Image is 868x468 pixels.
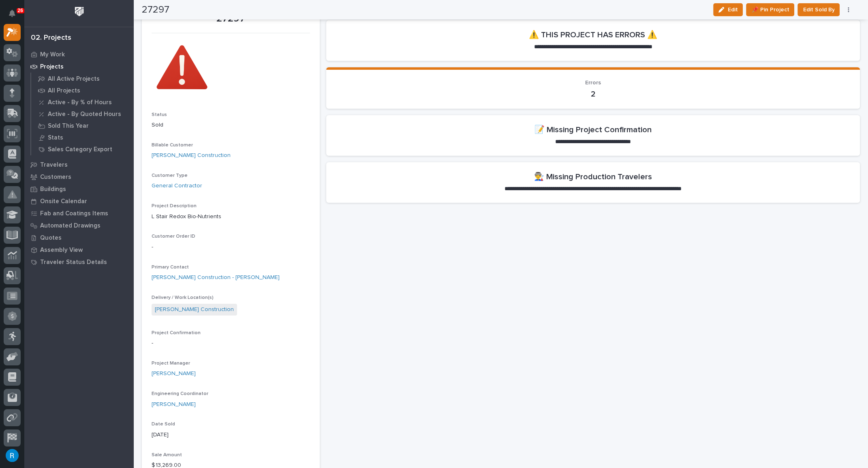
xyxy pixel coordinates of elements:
[48,75,100,83] p: All Active Projects
[142,4,169,16] h2: 27297
[48,99,112,106] p: Active - By % of Hours
[152,112,167,117] span: Status
[40,186,66,193] p: Buildings
[152,151,231,160] a: [PERSON_NAME] Construction
[18,8,23,13] p: 26
[40,210,108,217] p: Fab and Coatings Items
[24,48,134,60] a: My Work
[152,295,214,300] span: Delivery / Work Location(s)
[152,204,197,208] span: Project Description
[152,173,188,178] span: Customer Type
[40,63,64,71] p: Projects
[24,244,134,256] a: Assembly View
[24,207,134,219] a: Fab and Coatings Items
[24,256,134,268] a: Traveler Status Details
[152,182,202,190] a: General Contractor
[31,108,134,120] a: Active - By Quoted Hours
[746,3,794,16] button: 📌 Pin Project
[152,243,310,251] p: -
[534,125,652,135] h2: 📝 Missing Project Confirmation
[152,234,195,239] span: Customer Order ID
[48,87,80,94] p: All Projects
[31,132,134,143] a: Stats
[152,273,280,282] a: [PERSON_NAME] Construction - [PERSON_NAME]
[585,80,601,86] span: Errors
[48,122,89,130] p: Sold This Year
[152,121,310,129] p: Sold
[24,219,134,232] a: Automated Drawings
[152,331,201,335] span: Project Confirmation
[152,143,193,148] span: Billable Customer
[155,305,234,314] a: [PERSON_NAME] Construction
[40,51,65,58] p: My Work
[152,38,212,99] img: 7IRTiU1ujYTKNuWMLcBPeEOdnyd-R8wEr2y2QRtOOJ4
[31,34,71,43] div: 02. Projects
[751,5,789,15] span: 📌 Pin Project
[24,171,134,183] a: Customers
[40,259,107,266] p: Traveler Status Details
[24,183,134,195] a: Buildings
[31,85,134,96] a: All Projects
[152,391,208,396] span: Engineering Coordinator
[152,339,310,348] p: -
[152,361,190,366] span: Project Manager
[4,447,21,464] button: users-avatar
[152,400,196,409] a: [PERSON_NAME]
[40,234,62,242] p: Quotes
[40,198,87,205] p: Onsite Calendar
[152,431,310,439] p: [DATE]
[727,6,738,13] span: Edit
[24,195,134,207] a: Onsite Calendar
[40,174,71,181] p: Customers
[152,453,182,457] span: Sale Amount
[152,213,310,221] p: L Stair Redox Bio-Nutrients
[529,30,657,40] h2: ⚠️ THIS PROJECT HAS ERRORS ⚠️
[24,232,134,244] a: Quotes
[4,5,21,22] button: Notifications
[803,5,834,15] span: Edit Sold By
[40,247,83,254] p: Assembly View
[797,3,840,16] button: Edit Sold By
[534,172,652,182] h2: 👨‍🏭 Missing Production Travelers
[31,144,134,155] a: Sales Category Export
[152,369,196,378] a: [PERSON_NAME]
[48,111,121,118] p: Active - By Quoted Hours
[31,120,134,131] a: Sold This Year
[48,146,112,153] p: Sales Category Export
[40,222,100,230] p: Automated Drawings
[10,10,21,23] div: Notifications26
[336,89,850,99] p: 2
[24,159,134,171] a: Travelers
[31,97,134,108] a: Active - By % of Hours
[72,4,87,19] img: Workspace Logo
[152,265,189,270] span: Primary Contact
[48,134,63,142] p: Stats
[152,422,175,427] span: Date Sold
[713,3,743,16] button: Edit
[40,161,68,169] p: Travelers
[24,60,134,73] a: Projects
[31,73,134,84] a: All Active Projects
